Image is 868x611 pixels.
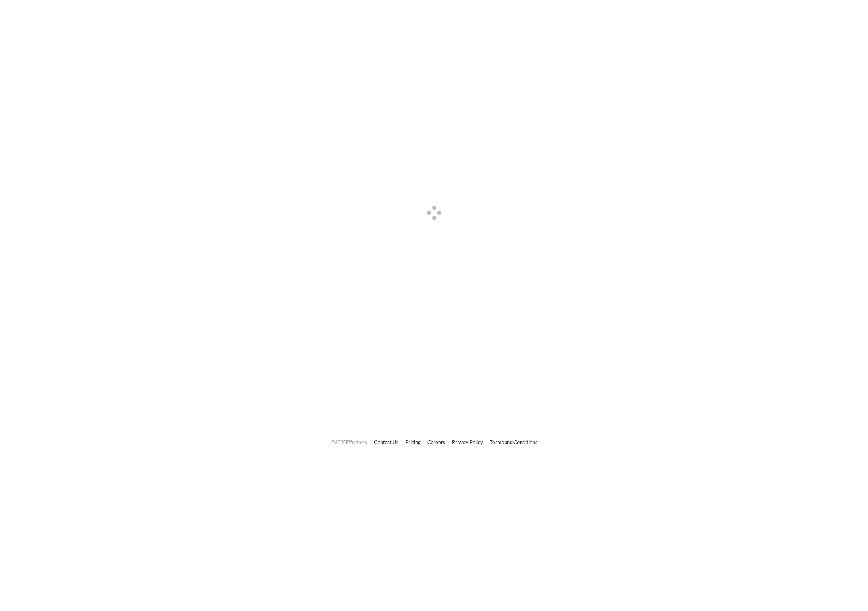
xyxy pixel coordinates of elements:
[490,439,538,445] a: Terms and Conditions
[405,439,421,445] a: Pricing
[427,439,445,445] a: Careers
[452,439,483,445] a: Privacy Policy
[331,439,367,445] span: © 2025 Effortless
[374,439,399,445] a: Contact Us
